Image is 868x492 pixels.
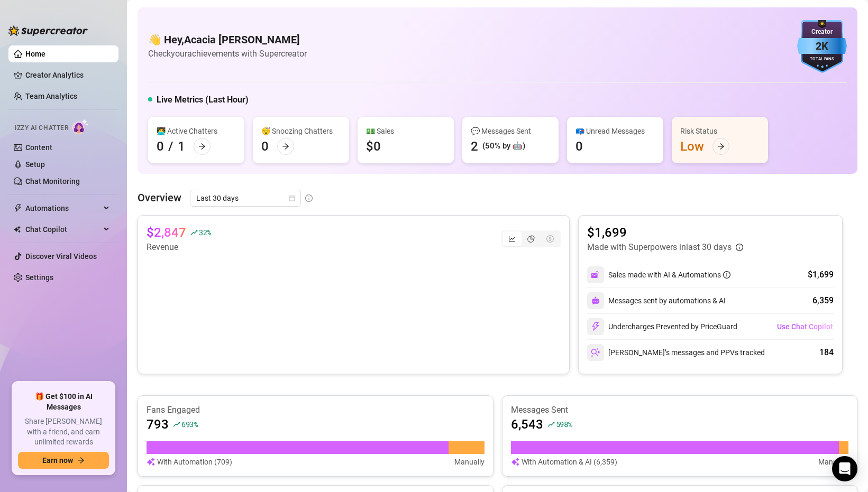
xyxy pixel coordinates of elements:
div: [PERSON_NAME]’s messages and PPVs tracked [587,344,765,361]
span: Chat Copilot [25,221,100,238]
article: $2,847 [147,224,186,241]
img: Chat Copilot [14,226,21,233]
span: arrow-right [282,143,289,150]
article: Messages Sent [511,404,849,416]
div: 1 [178,138,185,155]
a: Content [25,143,52,152]
h5: Live Metrics (Last Hour) [157,94,249,106]
img: logo-BBDzfeDw.svg [8,25,88,36]
div: Risk Status [680,125,760,137]
img: svg%3e [591,270,600,280]
a: Chat Monitoring [25,177,80,185]
article: Revenue [147,241,211,254]
div: segmented control [501,230,561,247]
div: 2K [797,38,847,54]
div: Messages sent by automations & AI [587,292,726,309]
span: info-circle [305,194,313,202]
span: rise [173,421,180,428]
img: svg%3e [591,348,600,357]
span: 🎁 Get $100 in AI Messages [18,392,109,412]
div: Total Fans [797,56,847,63]
img: svg%3e [591,322,600,331]
span: arrow-right [77,457,85,464]
div: 0 [261,138,269,155]
div: 💵 Sales [366,125,445,137]
div: 6,359 [812,294,834,307]
a: Settings [25,273,53,282]
div: 💬 Messages Sent [471,125,550,137]
span: thunderbolt [14,204,22,212]
div: 0 [575,138,583,155]
article: 6,543 [511,416,543,433]
span: Last 30 days [196,190,295,206]
span: Use Chat Copilot [777,322,833,331]
div: 0 [157,138,164,155]
a: Team Analytics [25,92,77,100]
span: Izzy AI Chatter [15,123,68,133]
span: dollar-circle [546,235,554,243]
img: blue-badge-DgoSNQY1.svg [797,20,847,73]
span: 598 % [556,419,572,429]
span: 32 % [199,227,211,237]
a: Home [25,50,45,58]
span: info-circle [736,244,743,251]
span: 693 % [181,419,198,429]
article: Made with Superpowers in last 30 days [587,241,732,254]
img: svg%3e [591,296,600,305]
span: arrow-right [717,143,725,150]
a: Discover Viral Videos [25,252,97,261]
article: Check your achievements with Supercreator [148,47,307,60]
article: With Automation (709) [157,456,232,468]
article: $1,699 [587,224,743,241]
div: Undercharges Prevented by PriceGuard [587,318,737,335]
span: rise [190,229,198,236]
h4: 👋 Hey, Acacia [PERSON_NAME] [148,32,307,47]
div: Sales made with AI & Automations [608,269,730,281]
span: Share [PERSON_NAME] with a friend, and earn unlimited rewards [18,416,109,448]
span: rise [547,421,555,428]
a: Setup [25,160,45,169]
button: Earn nowarrow-right [18,452,109,469]
div: 2 [471,138,478,155]
img: AI Chatter [72,119,89,134]
article: Manually [454,456,485,468]
img: svg%3e [147,456,155,468]
article: Overview [138,190,181,206]
div: Open Intercom Messenger [832,456,857,481]
span: line-chart [508,235,516,243]
span: arrow-right [198,143,206,150]
div: 👩‍💻 Active Chatters [157,125,236,137]
button: Use Chat Copilot [776,318,834,335]
span: calendar [289,195,295,201]
div: $1,699 [808,268,834,281]
article: Manually [818,456,848,468]
span: pie-chart [527,235,535,243]
article: Fans Engaged [147,404,485,416]
div: Creator [797,27,847,37]
div: 📪 Unread Messages [575,125,655,137]
div: 😴 Snoozing Chatters [261,125,341,137]
article: With Automation & AI (6,359) [522,456,617,468]
div: (50% by 🤖) [482,140,525,153]
span: info-circle [723,271,730,279]
div: $0 [366,138,381,155]
img: svg%3e [511,456,519,468]
span: Automations [25,200,100,217]
span: Earn now [42,456,73,465]
a: Creator Analytics [25,67,110,83]
div: 184 [819,346,834,359]
article: 793 [147,416,169,433]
